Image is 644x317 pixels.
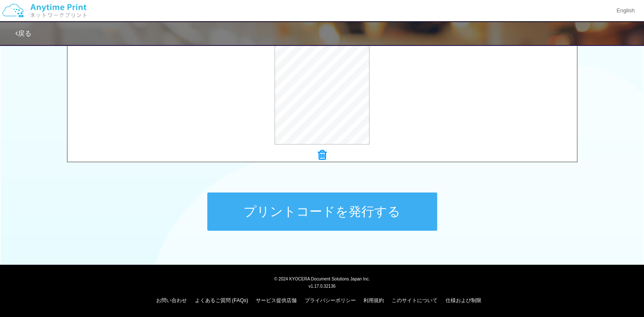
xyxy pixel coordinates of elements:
[274,276,370,281] span: © 2024 KYOCERA Document Solutions Japan Inc.
[256,297,297,303] a: サービス提供店舗
[446,297,481,303] a: 仕様および制限
[392,297,438,303] a: このサイトについて
[15,30,31,37] a: 戻る
[195,297,248,303] a: よくあるご質問 (FAQs)
[207,192,437,231] button: プリントコードを発行する
[156,297,187,303] a: お問い合わせ
[305,297,356,303] a: プライバシーポリシー
[364,297,384,303] a: 利用規約
[309,283,335,289] span: v1.17.0.32136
